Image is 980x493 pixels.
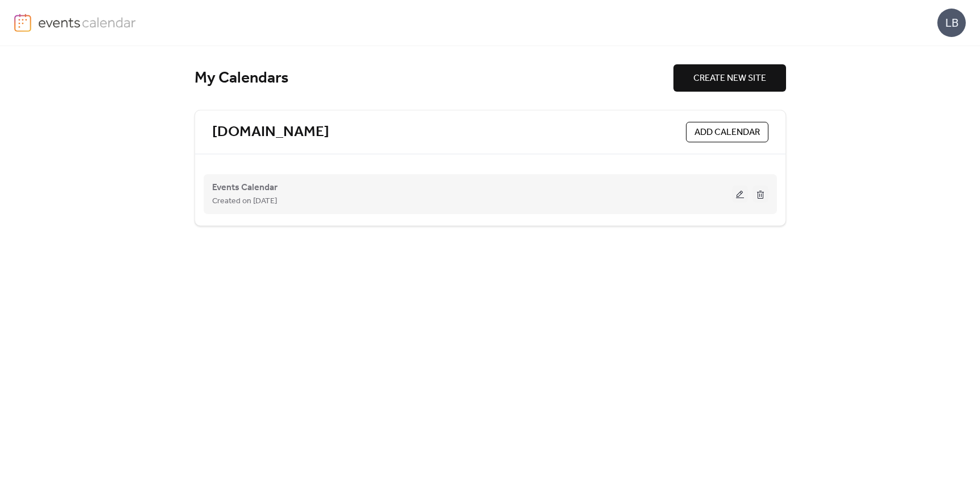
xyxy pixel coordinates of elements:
[38,14,137,31] img: logo-type
[212,195,277,208] span: Created on [DATE]
[212,184,278,191] a: Events Calendar
[212,123,329,142] a: [DOMAIN_NAME]
[673,64,786,92] button: CREATE NEW SITE
[195,68,673,88] div: My Calendars
[14,14,31,32] img: logo
[212,181,278,195] span: Events Calendar
[694,126,760,139] span: ADD CALENDAR
[937,9,966,37] div: LB
[693,72,766,85] span: CREATE NEW SITE
[686,122,768,142] button: ADD CALENDAR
